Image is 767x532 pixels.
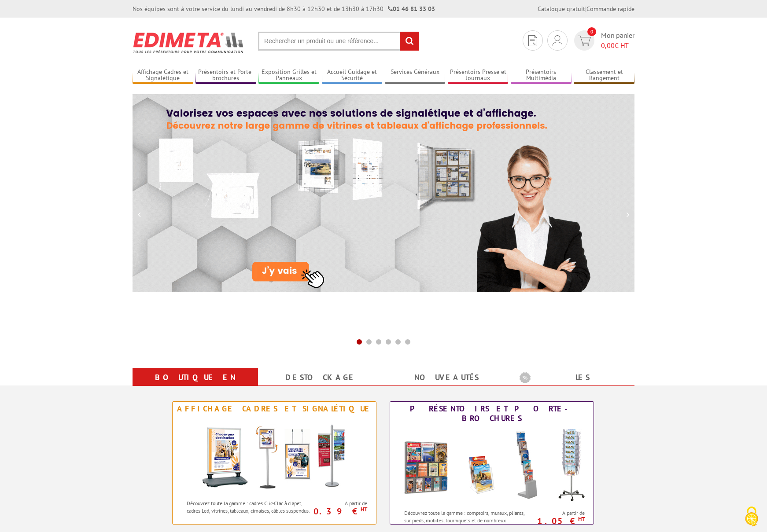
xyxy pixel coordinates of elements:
[448,68,509,83] a: Présentoirs Presse et Journaux
[143,370,247,401] a: Boutique en ligne
[195,68,256,83] a: Présentoirs et Porte-brochures
[269,370,373,385] a: Destockage
[601,30,634,51] span: Mon panier
[528,518,585,524] p: 1.05 €
[404,509,530,532] p: Découvrez toute la gamme : comptoirs, muraux, pliants, sur pieds, mobiles, tourniquets et de nomb...
[133,68,193,83] a: Affichage Cadres et Signalétique
[538,5,585,13] a: Catalogue gratuit
[532,510,585,517] span: A partir de
[511,68,572,83] a: Présentoirs Multimédia
[193,416,356,495] img: Affichage Cadres et Signalétique
[133,26,245,59] img: Présentoir, panneau, stand - Edimeta - PLV, affichage, mobilier bureau, entreprise
[385,68,446,83] a: Services Généraux
[175,404,374,414] div: Affichage Cadres et Signalétique
[741,506,763,528] img: Cookies (fenêtre modale)
[322,68,383,83] a: Accueil Guidage et Sécurité
[315,500,367,507] span: A partir de
[572,30,634,51] a: devis rapide 0 Mon panier 0,00€ HT
[553,35,562,46] img: devis rapide
[520,370,624,401] a: Les promotions
[390,401,594,525] a: Présentoirs et Porte-brochures Présentoirs et Porte-brochures Découvrez toute la gamme : comptoir...
[394,370,498,385] a: nouveautés
[601,40,634,51] span: € HT
[258,32,419,51] input: Rechercher un produit ou une référence...
[574,68,634,83] a: Classement et Rangement
[520,370,630,387] b: Les promotions
[528,35,537,46] img: devis rapide
[587,27,596,36] span: 0
[586,5,634,13] a: Commande rapide
[395,426,589,505] img: Présentoirs et Porte-brochures
[172,401,376,525] a: Affichage Cadres et Signalétique Affichage Cadres et Signalétique Découvrez toute la gamme : cadr...
[133,4,435,13] div: Nos équipes sont à votre service du lundi au vendredi de 8h30 à 12h30 et de 13h30 à 17h30
[578,515,585,523] sup: HT
[736,502,767,532] button: Cookies (fenêtre modale)
[392,404,591,423] div: Présentoirs et Porte-brochures
[258,68,319,83] a: Exposition Grilles et Panneaux
[361,506,367,513] sup: HT
[538,4,634,13] div: |
[601,41,615,50] span: 0,00
[187,499,312,514] p: Découvrez toute la gamme : cadres Clic-Clac à clapet, cadres Led, vitrines, tableaux, cimaises, c...
[388,5,435,13] strong: 01 46 81 33 03
[310,509,367,514] p: 0.39 €
[400,32,419,51] input: rechercher
[578,36,591,46] img: devis rapide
